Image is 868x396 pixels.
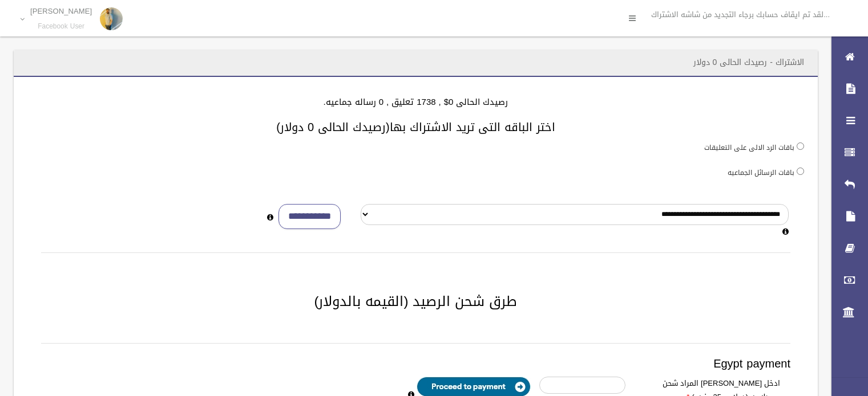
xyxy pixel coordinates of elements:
[728,166,794,179] label: باقات الرسائل الجماعيه
[27,121,804,133] h3: اختر الباقه التى تريد الاشتراك بها(رصيدك الحالى 0 دولار)
[30,22,92,31] small: Facebook User
[30,7,92,15] p: [PERSON_NAME]
[27,97,804,107] h4: رصيدك الحالى 0$ , 1738 تعليق , 0 رساله جماعيه.
[704,141,794,154] label: باقات الرد الالى على التعليقات
[27,294,804,309] h2: طرق شحن الرصيد (القيمه بالدولار)
[41,357,790,370] h3: Egypt payment
[680,51,818,74] header: الاشتراك - رصيدك الحالى 0 دولار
